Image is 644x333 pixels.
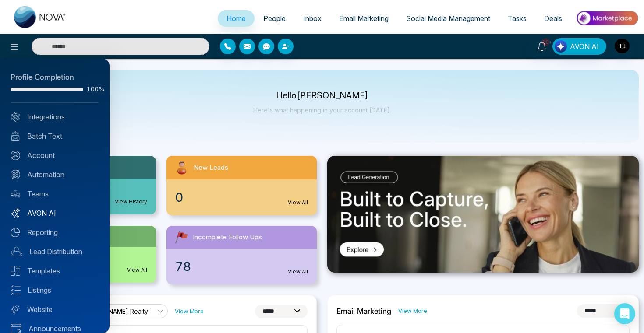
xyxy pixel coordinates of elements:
img: Automation.svg [11,170,20,179]
img: Reporting.svg [11,228,20,237]
div: Open Intercom Messenger [614,303,635,324]
div: Profile Completion [11,72,99,83]
span: 100% [87,86,99,92]
a: Website [11,304,99,315]
a: Batch Text [11,131,99,141]
a: AVON AI [11,208,99,218]
a: Lead Distribution [11,246,99,257]
a: Teams [11,189,99,199]
img: Listings.svg [11,285,21,295]
img: Website.svg [11,305,20,314]
img: Account.svg [11,151,20,160]
a: Reporting [11,227,99,238]
a: Automation [11,169,99,180]
a: Templates [11,266,99,276]
img: Avon-AI.svg [11,208,20,218]
img: Templates.svg [11,266,20,276]
img: team.svg [11,189,20,199]
img: Integrated.svg [11,112,20,122]
a: Listings [11,285,99,295]
img: Lead-dist.svg [11,247,22,256]
img: batch_text_white.png [11,131,20,141]
a: Integrations [11,112,99,122]
a: Account [11,150,99,161]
